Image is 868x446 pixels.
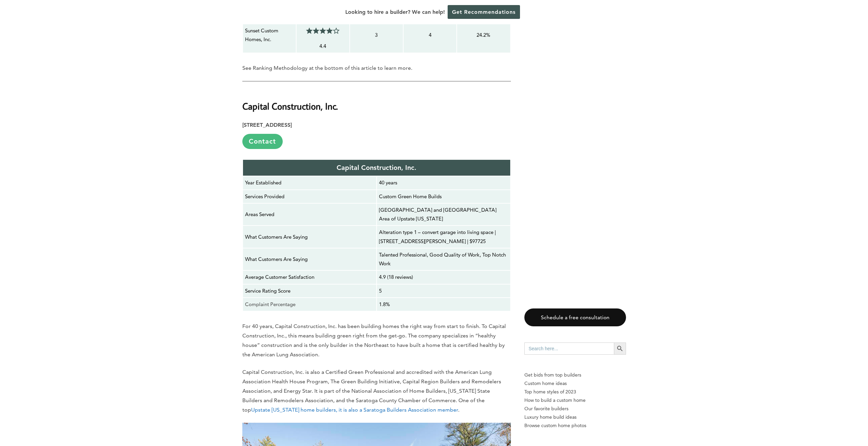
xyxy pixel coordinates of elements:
[242,134,283,149] a: Contact
[524,343,614,355] input: Search here...
[245,26,294,44] p: Sunset Custom Homes, Inc.
[524,379,626,388] a: Custom home ideas
[245,273,374,281] p: Average Customer Satisfaction
[352,31,401,39] p: 3
[379,206,508,224] p: [GEOGRAPHIC_DATA] and [GEOGRAPHIC_DATA] Area of Upstate [US_STATE]
[242,367,511,415] p: Capital Construction, Inc. is also a Certified Green Professional and accredited with the America...
[379,300,508,309] p: 1.8%
[524,308,626,326] a: Schedule a free consultation
[242,122,292,128] strong: [STREET_ADDRESS]
[379,192,508,201] p: Custom Green Home Builds
[448,5,520,19] a: Get Recommendations
[524,396,626,405] a: How to build a custom home
[379,250,508,268] p: Talented Professional, Good Quality of Work, Top Notch Work
[242,100,338,112] strong: Capital Construction, Inc.
[379,287,508,295] p: 5
[524,371,626,379] p: Get bids from top builders
[524,413,626,421] a: Luxury home build ideas
[245,210,374,219] p: Areas Served
[524,388,626,396] a: Top home styles of 2023
[245,287,374,295] p: Service Rating Score
[242,322,511,359] p: For 40 years, Capital Construction, Inc. has been building homes the right way from start to fini...
[299,42,347,51] p: 4.4
[245,255,374,264] p: What Customers Are Saying
[245,233,374,241] p: What Customers Are Saying
[406,31,454,39] p: 4
[524,421,626,430] a: Browse custom home photos
[251,407,458,413] a: Upstate [US_STATE] home builders, it is also a Saratoga Builders Association member
[379,178,508,187] p: 40 years
[379,228,508,246] p: Alteration type 1 – convert garage into living space | [STREET_ADDRESS][PERSON_NAME] | $97725
[524,405,626,413] a: Our favorite builders
[245,178,374,187] p: Year Established
[242,63,511,73] p: See Ranking Methodology at the bottom of this article to learn more.
[739,397,860,438] iframe: Drift Widget Chat Controller
[616,345,624,352] svg: Search
[459,31,508,39] p: 24.2%
[245,192,374,201] p: Services Provided
[337,163,416,172] strong: Capital Construction, Inc.
[245,300,374,309] p: Complaint Percentage
[379,273,508,281] p: 4.9 (18 reviews)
